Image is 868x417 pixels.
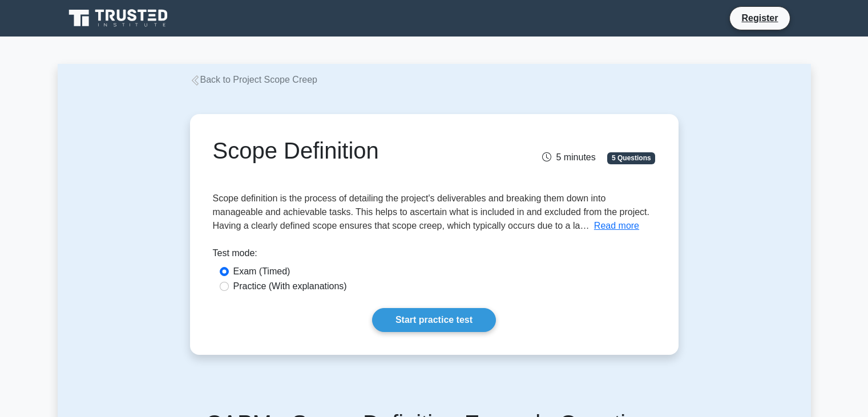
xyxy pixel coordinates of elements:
a: Back to Project Scope Creep [190,75,317,84]
a: Start practice test [372,308,496,332]
button: Read more [594,219,639,233]
div: Test mode: [213,246,656,265]
h1: Scope Definition [213,137,503,164]
span: 5 Questions [607,152,655,164]
label: Practice (With explanations) [233,280,347,293]
a: Register [734,11,785,25]
span: Scope definition is the process of detailing the project's deliverables and breaking them down in... [213,193,650,230]
span: 5 minutes [542,152,595,162]
label: Exam (Timed) [233,265,290,278]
